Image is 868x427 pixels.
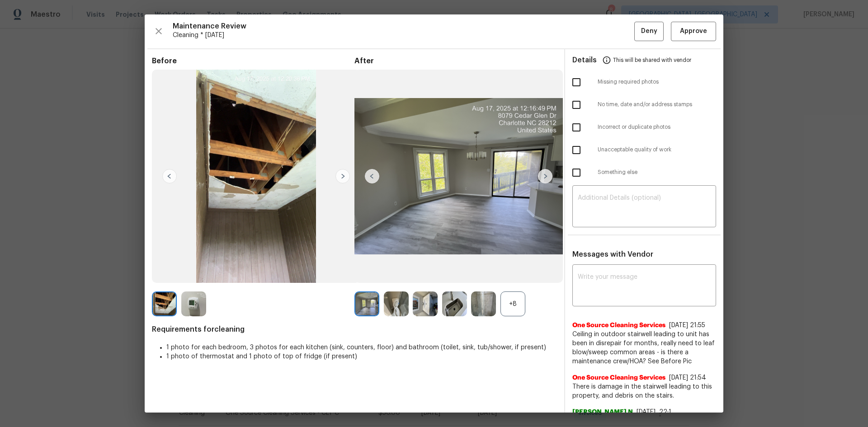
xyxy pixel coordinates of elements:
[598,101,716,108] span: No time, date and/or address stamps
[173,31,634,40] span: Cleaning * [DATE]
[565,139,723,161] div: Unacceptable quality of work
[669,322,705,328] span: [DATE] 21:55
[173,22,634,31] span: Maintenance Review
[565,116,723,139] div: Incorrect or duplicate photos
[641,26,657,37] span: Deny
[162,169,177,183] img: left-chevron-button-url
[354,56,557,66] span: After
[598,78,716,86] span: Missing required photos
[598,146,716,154] span: Unacceptable quality of work
[365,169,379,183] img: left-chevron-button-url
[166,343,557,352] li: 1 photo for each bedroom, 3 photos for each kitchen (sink, counters, floor) and bathroom (toilet,...
[598,123,716,131] span: Incorrect or duplicate photos
[671,22,716,41] button: Approve
[166,352,557,361] li: 1 photo of thermostat and 1 photo of top of fridge (if present)
[598,169,716,176] span: Something else
[335,169,350,183] img: right-chevron-button-url
[634,22,664,41] button: Deny
[538,169,552,183] img: right-chevron-button-url
[613,49,691,71] span: This will be shared with vendor
[572,251,653,258] span: Messages with Vendor
[680,26,707,37] span: Approve
[572,382,716,400] span: There is damage in the stairwell leading to this property, and debris on the stairs.
[572,373,665,382] span: One Source Cleaning Services
[572,330,716,366] span: Ceiling in outdoor stairwell leading to unit has been in disrepair for months, really need to lea...
[572,408,633,417] span: [PERSON_NAME] N
[152,56,354,66] span: Before
[565,94,723,116] div: No time, date and/or address stamps
[572,49,597,71] span: Details
[669,375,706,381] span: [DATE] 21:54
[152,325,557,334] span: Requirements for cleaning
[565,71,723,94] div: Missing required photos
[565,161,723,184] div: Something else
[572,321,665,330] span: One Source Cleaning Services
[500,291,525,316] div: +8
[637,409,671,415] span: [DATE], 22:1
